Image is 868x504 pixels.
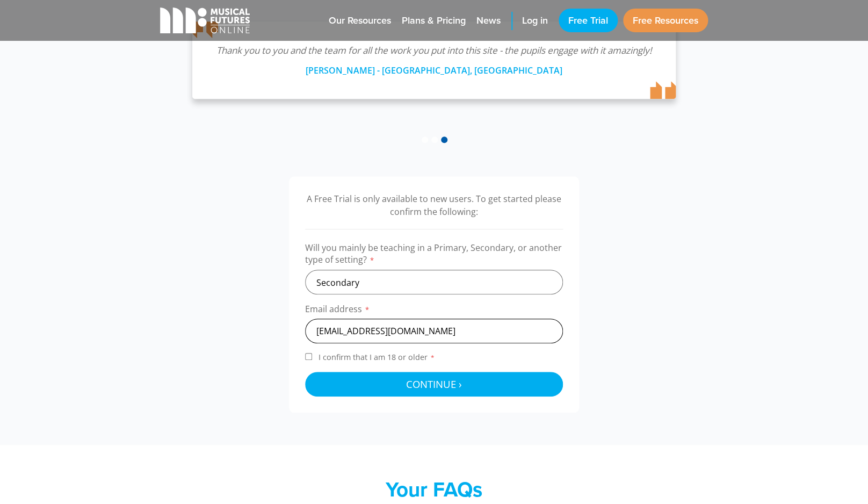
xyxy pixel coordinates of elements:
span: Plans & Pricing [402,13,466,28]
button: Continue › [305,372,563,397]
span: News [476,13,501,28]
span: I confirm that I am 18 or older [316,352,437,362]
span: Log in [522,13,548,28]
input: I confirm that I am 18 or older* [305,353,312,360]
a: Free Resources [623,9,708,32]
h2: Your FAQs [225,477,643,502]
a: Free Trial [559,9,618,32]
div: [PERSON_NAME] - [GEOGRAPHIC_DATA], [GEOGRAPHIC_DATA] [214,58,654,77]
label: Email address [305,303,563,319]
label: Will you mainly be teaching in a Primary, Secondary, or another type of setting? [305,242,563,270]
span: Continue › [406,377,462,391]
p: A Free Trial is only available to new users. To get started please confirm the following: [305,192,563,218]
span: Our Resources [329,13,391,28]
p: Thank you to you and the team for all the work you put into this site - the pupils engage with it... [214,43,654,58]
